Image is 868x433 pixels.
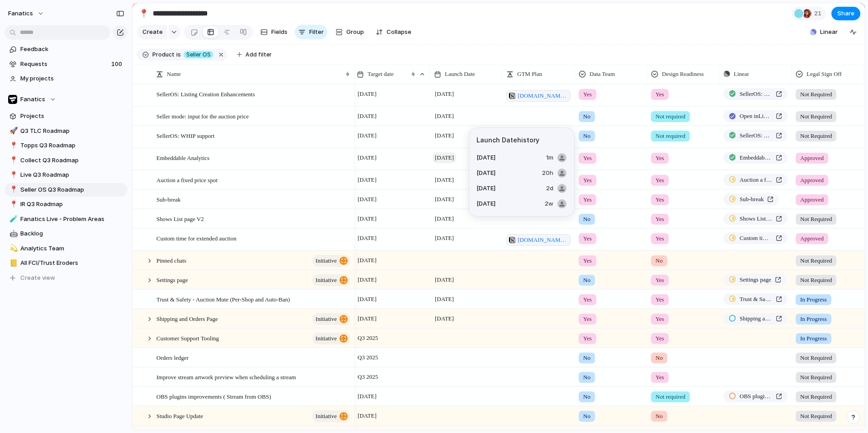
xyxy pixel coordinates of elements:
[355,130,379,141] span: [DATE]
[800,353,832,362] span: Not Required
[9,199,16,210] div: 📍
[355,89,379,99] span: [DATE]
[8,141,17,150] button: 📍
[137,6,151,21] button: 📍
[433,130,456,141] span: [DATE]
[723,88,788,100] a: SellerOS: Listing Creation Enhancements
[8,229,17,238] button: 🤖
[5,57,127,71] a: Requests100
[807,25,841,39] button: Linear
[331,25,368,39] button: Group
[545,199,553,208] span: 2w
[506,234,571,246] a: [DOMAIN_NAME][URL]
[723,213,788,225] a: Shows List page V2
[656,215,664,224] span: Yes
[656,90,664,99] span: Yes
[355,410,379,421] span: [DATE]
[800,392,832,401] span: Not Required
[355,194,379,205] span: [DATE]
[740,195,764,204] span: Sub-break
[8,244,17,253] button: 💫
[152,51,175,59] span: Product
[656,412,663,421] span: No
[656,112,685,121] span: Not required
[800,412,832,421] span: Not Required
[156,213,204,224] span: Shows List page V2
[312,333,350,344] button: initiative
[820,28,838,37] span: Linear
[137,25,167,39] button: Create
[583,215,590,224] span: No
[156,130,215,141] span: SellerOS: WHIP support
[800,234,824,243] span: Approved
[433,152,456,163] span: [DATE]
[312,255,350,267] button: initiative
[583,392,590,401] span: No
[583,90,592,99] span: Yes
[156,391,271,401] span: OBS plugins improvements ( Stream from OBS)
[5,183,127,197] a: 📍Seller OS Q3 Roadmap
[656,154,664,163] span: Yes
[723,313,788,325] a: Shipping and Orders Page
[5,271,127,285] button: Create view
[723,174,788,186] a: Auction a fixed price spot
[656,334,664,343] span: Yes
[316,332,337,345] span: initiative
[156,372,296,382] span: Improve stream artwork preview when scheduling a stream
[156,410,203,421] span: Studio Page Update
[433,213,456,224] span: [DATE]
[740,295,772,304] span: Trust & Safety - Auction Mute (Per-Shop and Auto-Ban)
[355,255,379,266] span: [DATE]
[656,315,664,324] span: Yes
[156,152,209,163] span: Embeddable Analytics
[506,90,571,102] a: [DOMAIN_NAME][URL]
[740,175,772,184] span: Auction a fixed price spot
[740,275,771,284] span: Settings page
[546,153,553,162] span: 1m
[372,25,415,39] button: Collapse
[800,215,832,224] span: Not Required
[583,295,592,304] span: Yes
[5,93,127,106] button: Fanatics
[800,373,832,382] span: Not Required
[5,242,127,255] a: 💫Analytics Team
[831,7,860,20] button: Share
[656,373,664,382] span: Yes
[316,410,337,423] span: initiative
[9,126,16,136] div: 🚀
[9,170,16,180] div: 📍
[355,111,379,122] span: [DATE]
[800,132,832,141] span: Not Required
[740,392,772,401] span: OBS plugins improvements ( Stream from OBS)
[8,127,17,136] button: 🚀
[9,155,16,165] div: 📍
[800,295,827,304] span: In Progress
[387,28,411,37] span: Collapse
[583,112,590,121] span: No
[800,256,832,265] span: Not Required
[142,28,163,37] span: Create
[740,89,772,99] span: SellerOS: Listing Creation Enhancements
[583,373,590,382] span: No
[295,25,327,39] button: Filter
[355,372,380,382] span: Q3 2025
[433,194,456,205] span: [DATE]
[8,170,17,179] button: 📍
[8,215,17,224] button: 🧪
[20,185,124,194] span: Seller OS Q3 Roadmap
[20,74,124,83] span: My projects
[5,227,127,240] a: 🤖Backlog
[740,112,772,121] span: Open in Linear
[583,132,590,141] span: No
[583,234,592,243] span: Yes
[476,184,495,193] span: [DATE]
[176,51,181,59] span: is
[231,48,277,61] button: Add filter
[20,156,124,165] span: Collect Q3 Roadmap
[20,127,124,136] span: Q3 TLC Roadmap
[156,313,218,324] span: Shipping and Orders Page
[590,70,615,79] span: Data Team
[723,152,788,164] a: Embeddable Analytics
[9,214,16,224] div: 🧪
